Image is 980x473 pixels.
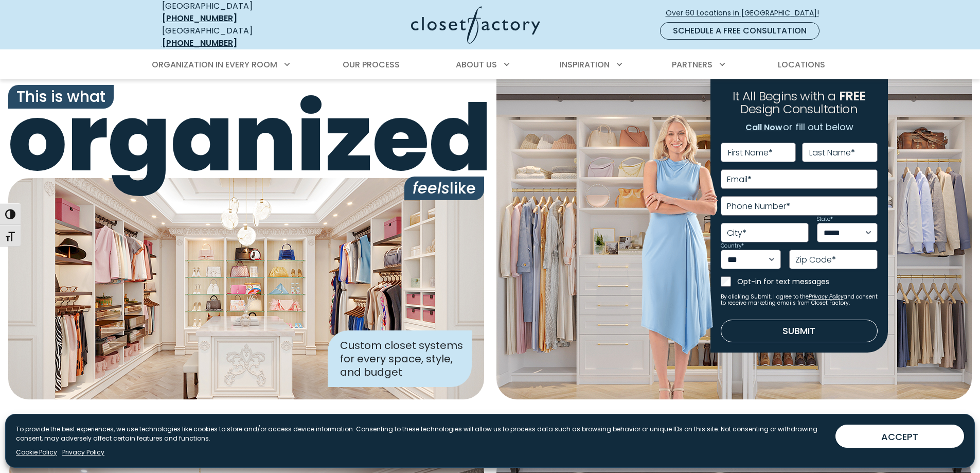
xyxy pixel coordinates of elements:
[721,243,744,249] label: Country
[740,101,858,118] span: Design Consultation
[672,59,712,71] span: Partners
[745,120,853,134] p: or fill out below
[456,59,497,71] span: About Us
[660,22,819,40] a: Schedule a Free Consultation
[809,293,844,301] a: Privacy Policy
[560,59,610,71] span: Inspiration
[727,202,790,211] label: Phone Number
[721,320,878,342] button: Submit
[727,229,746,237] label: City
[16,448,57,457] a: Cookie Policy
[665,4,828,22] a: Over 60 Locations in [GEOGRAPHIC_DATA]!
[328,330,472,387] div: Custom closet systems for every space, style, and budget
[839,87,866,104] span: FREE
[162,37,237,49] a: [PHONE_NUMBER]
[778,59,825,71] span: Locations
[835,425,964,448] button: ACCEPT
[145,50,836,79] nav: Primary Menu
[737,276,878,287] label: Opt-in for text messages
[733,87,836,104] span: It All Begins with a
[162,12,237,24] a: [PHONE_NUMBER]
[8,92,484,185] span: organized
[8,178,484,399] img: Closet Factory designed closet
[721,294,878,306] small: By clicking Submit, I agree to the and consent to receive marketing emails from Closet Factory.
[62,448,104,457] a: Privacy Policy
[413,177,450,199] i: feels
[809,149,855,157] label: Last Name
[728,149,773,157] label: First Name
[404,177,484,200] span: like
[152,59,277,71] span: Organization in Every Room
[16,425,827,443] p: To provide the best experiences, we use technologies like cookies to store and/or access device i...
[666,8,827,19] span: Over 60 Locations in [GEOGRAPHIC_DATA]!
[817,217,833,222] label: State
[745,121,783,134] a: Call Now
[727,176,752,184] label: Email
[795,256,836,264] label: Zip Code
[411,6,540,44] img: Closet Factory Logo
[162,25,311,49] div: [GEOGRAPHIC_DATA]
[343,59,400,71] span: Our Process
